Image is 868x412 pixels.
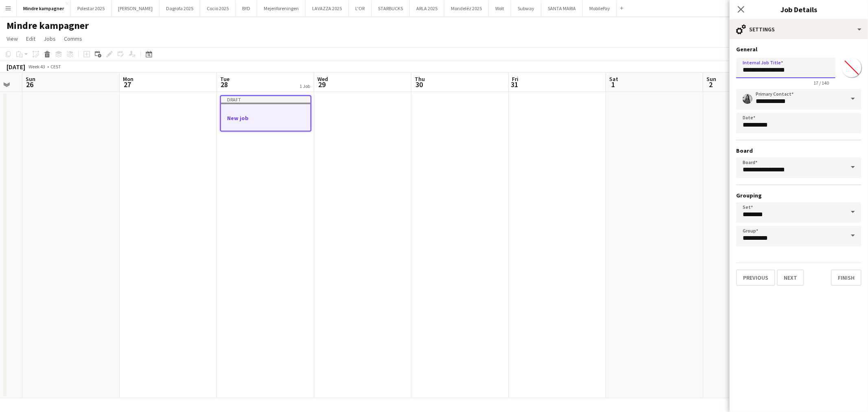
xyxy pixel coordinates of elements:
[410,0,444,16] button: ARLA 2025
[220,75,230,83] span: Tue
[50,64,61,70] div: CEST
[44,35,56,42] span: Jobs
[736,270,775,286] button: Previous
[730,20,868,39] div: Settings
[7,20,89,32] h1: Mindre kampagner
[236,0,257,16] button: BYD
[349,0,372,16] button: L'OR
[831,270,861,286] button: Finish
[316,80,328,89] span: 29
[160,0,200,16] button: Dagrofa 2025
[24,80,35,89] span: 26
[489,0,511,16] button: Wolt
[730,4,868,15] h3: Job Details
[608,80,618,89] span: 1
[372,0,410,16] button: STARBUCKS
[200,0,236,16] button: Cocio 2025
[583,0,617,16] button: MobilePay
[3,33,21,44] a: View
[736,46,861,53] h3: General
[7,63,25,71] div: [DATE]
[64,35,82,42] span: Comms
[26,75,35,83] span: Sun
[300,83,310,89] div: 1 Job
[511,0,541,16] button: Subway
[413,80,425,89] span: 30
[736,192,861,199] h3: Grouping
[221,96,310,103] div: Draft
[40,33,59,44] a: Jobs
[777,270,804,286] button: Next
[17,0,71,16] button: Mindre kampagner
[511,80,518,89] span: 31
[220,95,311,131] app-job-card: DraftNew job
[415,75,425,83] span: Thu
[444,0,489,16] button: Mondeléz 2025
[736,147,861,154] h3: Board
[7,35,18,42] span: View
[61,33,85,44] a: Comms
[122,80,133,89] span: 27
[71,0,112,16] button: Polestar 2025
[257,0,306,16] button: Mejeriforeningen
[306,0,349,16] button: LAVAZZA 2025
[219,80,230,89] span: 28
[706,75,716,83] span: Sun
[512,75,518,83] span: Fri
[112,0,160,16] button: [PERSON_NAME]
[27,64,47,70] span: Week 43
[317,75,328,83] span: Wed
[609,75,618,83] span: Sat
[221,114,310,122] h3: New job
[123,75,133,83] span: Mon
[26,35,35,42] span: Edit
[23,33,39,44] a: Edit
[705,80,716,89] span: 2
[807,80,835,86] span: 17 / 140
[541,0,583,16] button: SANTA MARIA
